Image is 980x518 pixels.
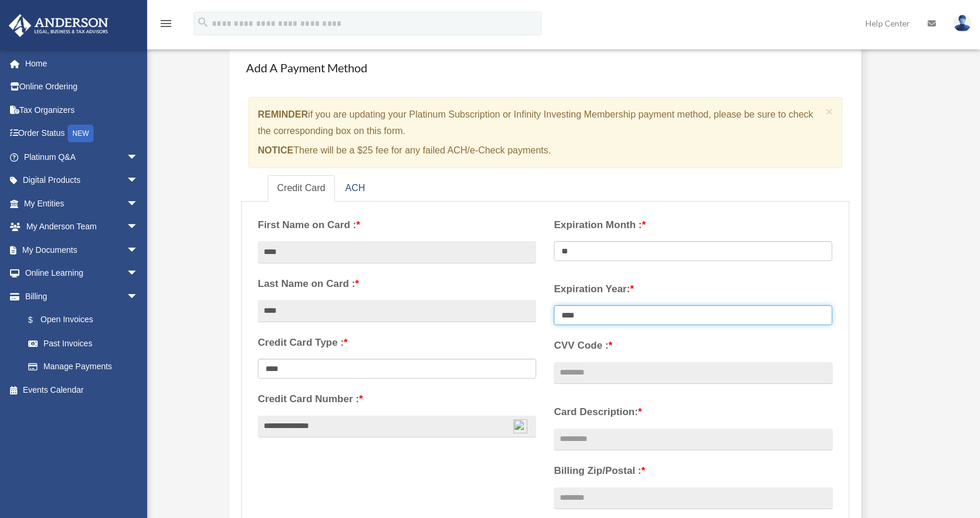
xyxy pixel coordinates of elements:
p: There will be a $25 fee for any failed ACH/e-Check payments. [258,142,821,159]
label: Credit Card Type : [258,334,536,352]
label: Expiration Month : [554,216,832,234]
strong: NOTICE [258,145,293,155]
div: NEW [68,125,94,142]
img: npw-badge-icon.svg [513,419,527,433]
a: My Documentsarrow_drop_down [8,238,156,262]
span: arrow_drop_down [127,285,150,309]
label: CVV Code : [554,337,832,355]
a: menu [159,21,173,31]
span: arrow_drop_down [127,145,150,169]
h4: Add A Payment Method [241,55,849,81]
a: My Entitiesarrow_drop_down [8,192,156,215]
label: Expiration Year: [554,280,832,298]
span: arrow_drop_down [127,262,150,286]
span: × [826,105,833,118]
a: Order StatusNEW [8,122,156,146]
span: arrow_drop_down [127,215,150,239]
a: Billingarrow_drop_down [8,285,156,308]
a: Manage Payments [16,355,150,379]
label: Card Description: [554,403,832,421]
a: Home [8,52,156,75]
a: Past Invoices [16,332,156,355]
span: arrow_drop_down [127,192,150,216]
a: Digital Productsarrow_drop_down [8,169,156,192]
button: Close [826,105,833,118]
img: User Pic [954,15,971,32]
label: Billing Zip/Postal : [554,462,832,480]
a: Online Learningarrow_drop_down [8,262,156,285]
span: $ [35,313,41,327]
i: menu [159,16,173,31]
label: Credit Card Number : [258,390,536,408]
strong: REMINDER [258,109,308,119]
label: Last Name on Card : [258,275,536,293]
a: Tax Organizers [8,98,156,122]
label: First Name on Card : [258,216,536,234]
span: arrow_drop_down [127,169,150,193]
span: arrow_drop_down [127,238,150,262]
a: Platinum Q&Aarrow_drop_down [8,145,156,169]
a: Events Calendar [8,378,156,402]
a: Online Ordering [8,75,156,99]
img: Anderson Advisors Platinum Portal [5,14,112,37]
i: search [197,16,210,29]
a: Credit Card [268,175,335,202]
a: My Anderson Teamarrow_drop_down [8,215,156,239]
a: $Open Invoices [16,308,156,332]
div: if you are updating your Platinum Subscription or Infinity Investing Membership payment method, p... [248,97,842,168]
a: ACH [336,175,375,202]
